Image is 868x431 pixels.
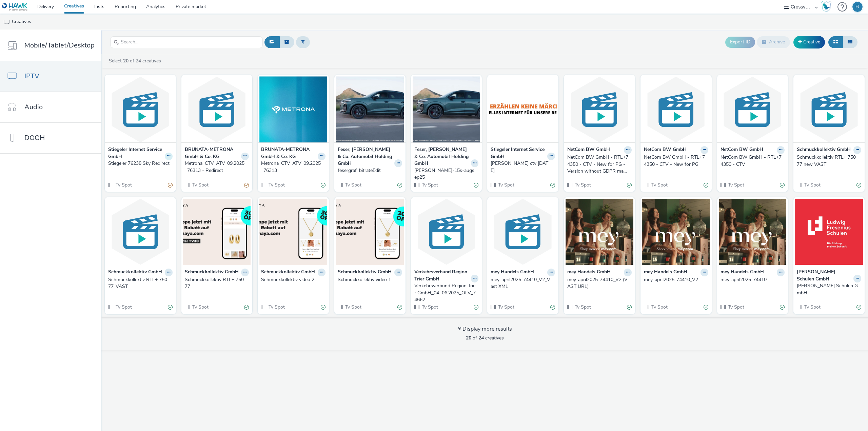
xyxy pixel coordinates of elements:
[644,154,706,168] div: NetCom BW GmbH - RTL+74350 - CTV - New for PG
[24,133,45,143] span: DOOH
[24,40,95,50] span: Mobile/Tablet/Desktop
[566,199,633,265] img: mey-april2025-74410_V2 (VAST URL) visual
[497,182,514,188] span: Tv Spot
[855,2,860,12] div: FJ
[185,276,249,290] a: Schmuckkollektiv RTL+ 75077
[474,181,478,189] div: Valid
[261,160,325,174] a: Metrona_CTV_ATV_09.2025_76313
[497,304,514,310] span: Tv Spot
[797,282,861,296] a: [PERSON_NAME] Schulen GmbH
[627,181,632,189] div: Valid
[856,304,861,311] div: Valid
[268,182,285,188] span: Tv Spot
[106,76,174,142] img: Stiegeler 76238 Sky Redirect visual
[414,282,479,303] a: Verkehrsverbund Region Trier GmbH_04.-06.2025_OLV_74662
[721,154,785,168] a: NetCom BW GmbH - RTL+74350 - CTV
[321,181,325,189] div: Valid
[336,76,404,142] img: fesergraf_bitrateEdit visual
[336,199,404,265] img: Schmuckkollektiv video 1 visual
[644,154,708,168] a: NetCom BW GmbH - RTL+74350 - CTV - New for PG
[321,304,325,311] div: Valid
[725,37,755,47] button: Export ID
[757,36,790,48] button: Archive
[491,269,534,276] strong: mey Handels GmbH
[115,182,132,188] span: Tv Spot
[123,58,129,64] strong: 20
[804,182,821,188] span: Tv Spot
[550,181,555,189] div: Valid
[466,335,471,341] strong: 20
[644,269,687,276] strong: mey Handels GmbH
[574,182,591,188] span: Tv Spot
[414,282,476,303] div: Verkehrsverbund Region Trier GmbH_04.-06.2025_OLV_74662
[168,181,173,189] div: Partially valid
[261,276,323,283] div: Schmuckkollektiv video 2
[856,181,861,189] div: Valid
[642,199,710,265] img: mey-april2025-74410_V2 visual
[397,181,402,189] div: Valid
[421,182,438,188] span: Tv Spot
[108,160,173,167] a: Stiegeler 76238 Sky Redirect
[491,276,555,290] a: mey-april2025-74410_V2_Vast XML
[338,276,399,283] div: Schmuckkollektiv video 1
[644,276,708,283] a: mey-april2025-74410_V2
[567,154,629,175] div: NetCom BW GmbH - RTL+74350 - CTV - New for PG - Version without GDPR macros
[24,102,43,112] span: Audio
[489,76,557,142] img: stiegler ctv sep25 visual
[651,304,668,310] span: Tv Spot
[192,182,209,188] span: Tv Spot
[261,160,323,174] div: Metrona_CTV_ATV_09.2025_76313
[106,199,174,265] img: Schmuckkollektiv RTL+ 75077_VAST visual
[344,182,361,188] span: Tv Spot
[183,199,251,265] img: Schmuckkollektiv RTL+ 75077 visual
[414,167,479,181] a: [PERSON_NAME]-15s-augsep25
[567,276,629,290] div: mey-april2025-74410_V2 (VAST URL)
[259,76,327,142] img: Metrona_CTV_ATV_09.2025_76313 visual
[804,304,821,310] span: Tv Spot
[721,154,782,168] div: NetCom BW GmbH - RTL+74350 - CTV
[3,19,10,25] img: tv
[185,269,239,276] strong: Schmuckkollektiv GmbH
[338,167,399,174] div: fesergraf_bitrateEdit
[466,335,504,341] span: of 24 creatives
[797,146,851,154] strong: Schmuckkollektiv GmbH
[474,304,478,311] div: Valid
[642,76,710,142] img: NetCom BW GmbH - RTL+74350 - CTV - New for PG visual
[338,167,402,174] a: fesergraf_bitrateEdit
[413,76,480,142] img: feser-graf-15s-augsep25 visual
[793,36,825,48] a: Creative
[108,269,162,276] strong: Schmuckkollektiv GmbH
[108,58,164,64] a: Select of 24 creatives
[338,276,402,283] a: Schmuckkollektiv video 1
[192,304,209,310] span: Tv Spot
[185,146,240,160] strong: BRUNATA-METRONA GmbH & Co. KG
[797,269,852,282] strong: [PERSON_NAME] Schulen GmbH
[491,146,546,160] strong: Stiegeler Internet Service GmbH
[268,304,285,310] span: Tv Spot
[721,269,764,276] strong: mey Handels GmbH
[651,182,668,188] span: Tv Spot
[108,276,173,290] a: Schmuckkollektiv RTL+ 75077_VAST
[24,71,39,81] span: IPTV
[458,325,512,333] div: Display more results
[821,1,831,12] div: Hawk Academy
[721,276,785,283] a: mey-april2025-74410
[780,181,785,189] div: Valid
[183,76,251,142] img: Metrona_CTV_ATV_09.2025_76313 - Redirect visual
[261,276,325,283] a: Schmuckkollektiv video 2
[550,304,555,311] div: Valid
[259,199,327,265] img: Schmuckkollektiv video 2 visual
[644,146,687,154] strong: NetCom BW GmbH
[704,304,708,311] div: Valid
[491,276,552,290] div: mey-april2025-74410_V2_Vast XML
[567,269,611,276] strong: mey Handels GmbH
[491,160,555,174] a: [PERSON_NAME] ctv [DATE]
[115,304,132,310] span: Tv Spot
[567,276,632,290] a: mey-april2025-74410_V2 (VAST URL)
[261,146,316,160] strong: BRUNATA-METRONA GmbH & Co. KG
[797,154,861,168] a: Schmuckkollektiv RTL+ 75077 new VAST
[719,76,787,142] img: NetCom BW GmbH - RTL+74350 - CTV visual
[644,276,706,283] div: mey-april2025-74410_V2
[821,1,834,12] a: Hawk Academy
[338,269,392,276] strong: Schmuckkollektiv GmbH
